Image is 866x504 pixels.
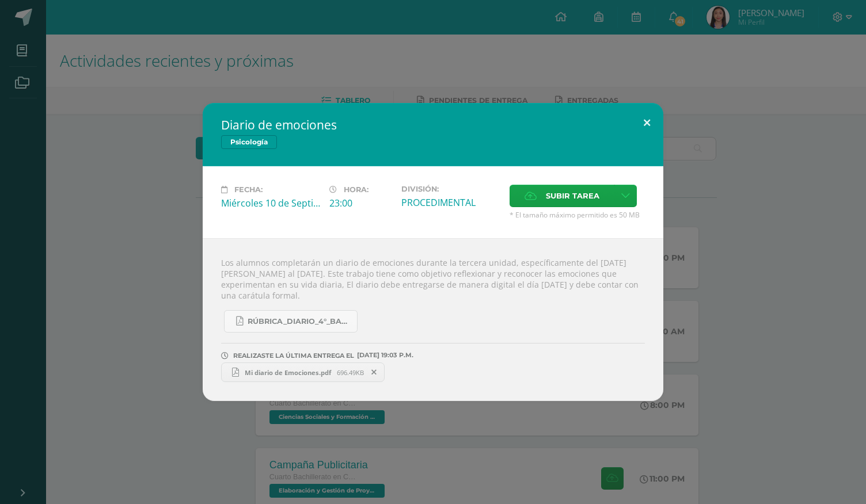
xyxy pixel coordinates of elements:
span: * El tamaño máximo permitido es 50 MB [510,210,645,220]
div: PROCEDIMENTAL [401,196,500,209]
label: División: [401,185,500,193]
a: RÚBRICA_DIARIO_4°_BACHI.pdf [224,310,358,333]
span: Subir tarea [546,185,599,207]
span: REALIZASTE LA ÚLTIMA ENTREGA EL [233,352,354,360]
h2: Diario de emociones [221,117,645,133]
span: Hora: [344,185,369,194]
div: 23:00 [329,197,392,209]
a: Mi diario de Emociones.pdf 696.49KB [221,362,385,382]
span: Psicología [221,135,277,149]
span: Remover entrega [364,366,384,379]
span: RÚBRICA_DIARIO_4°_BACHI.pdf [248,317,351,326]
div: Miércoles 10 de Septiembre [221,197,320,209]
button: Close (Esc) [630,103,663,142]
span: Fecha: [234,185,263,194]
span: 696.49KB [337,368,364,377]
span: Mi diario de Emociones.pdf [239,368,337,377]
span: [DATE] 19:03 P.M. [354,355,413,356]
div: Los alumnos completarán un diario de emociones durante la tercera unidad, específicamente del [DA... [203,238,663,401]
